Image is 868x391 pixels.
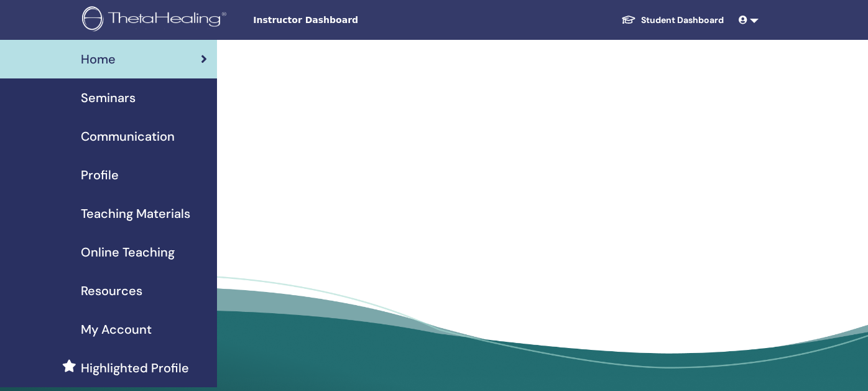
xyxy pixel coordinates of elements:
[253,14,440,27] span: Instructor Dashboard
[81,281,142,300] span: Resources
[81,243,175,261] span: Online Teaching
[81,359,189,377] span: Highlighted Profile
[621,14,636,25] img: graduation-cap-white.svg
[81,88,136,107] span: Seminars
[81,50,116,68] span: Home
[82,6,231,34] img: logo.png
[611,9,734,32] a: Student Dashboard
[81,204,190,223] span: Teaching Materials
[81,127,175,146] span: Communication
[81,166,119,184] span: Profile
[81,320,152,339] span: My Account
